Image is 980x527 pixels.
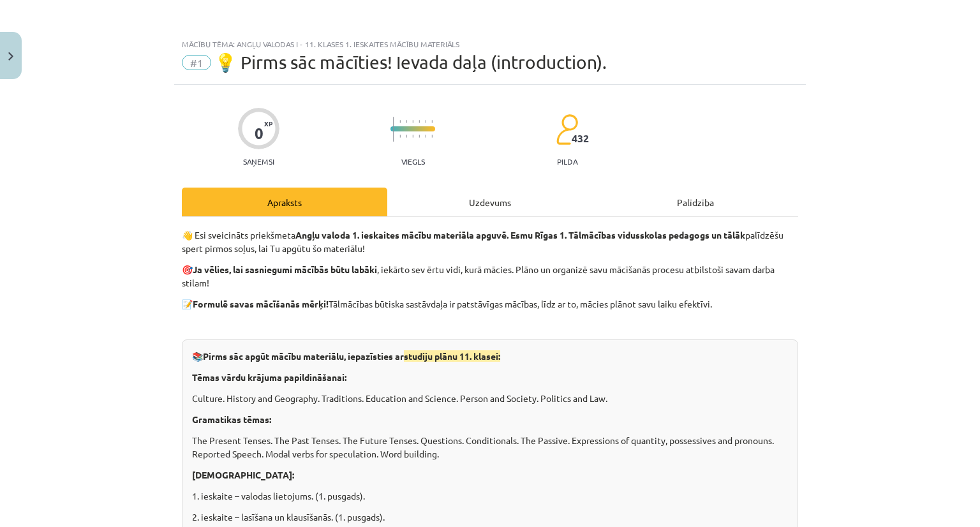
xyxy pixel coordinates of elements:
div: Mācību tēma: Angļu valodas i - 11. klases 1. ieskaites mācību materiāls [182,40,798,48]
strong: Pirms sāc apgūt mācību materiālu, iepazīsties ar [203,350,500,362]
p: Viegls [401,157,425,166]
strong: Angļu valoda 1. ieskaites mācību materiāla apguvē. Esmu Rīgas 1. Tālmācības vidusskolas pedagogs ... [295,229,745,241]
p: Culture. History and Geography. Traditions. Education and Science. Person and Society. Politics a... [192,392,788,405]
div: Apraksts [182,188,387,216]
span: #1 [182,55,211,70]
span: XP [264,120,272,127]
div: Palīdzība [593,188,798,216]
strong: Tēmas vārdu krājuma papildināšanai: [192,371,346,383]
strong: Ja vēlies, lai sasniegumi mācībās būtu labāki [193,263,377,275]
img: icon-short-line-57e1e144782c952c97e751825c79c345078a6d821885a25fce030b3d8c18986b.svg [419,135,420,138]
p: pilda [557,157,577,166]
img: icon-short-line-57e1e144782c952c97e751825c79c345078a6d821885a25fce030b3d8c18986b.svg [412,135,413,138]
p: 1. ieskaite – valodas lietojums. (1. pusgads). [192,489,788,503]
p: The Present Tenses. The Past Tenses. The Future Tenses. Questions. Conditionals. The Passive. Exp... [192,434,788,461]
p: 🎯 , iekārto sev ērtu vidi, kurā mācies. Plāno un organizē savu mācīšanās procesu atbilstoši savam... [182,263,798,290]
strong: Gramatikas tēmas: [192,413,271,425]
span: 💡 Pirms sāc mācīties! Ievada daļa (introduction). [214,52,607,73]
img: icon-short-line-57e1e144782c952c97e751825c79c345078a6d821885a25fce030b3d8c18986b.svg [399,135,401,138]
img: icon-short-line-57e1e144782c952c97e751825c79c345078a6d821885a25fce030b3d8c18986b.svg [431,120,433,123]
img: icon-long-line-d9ea69661e0d244f92f715978eff75569469978d946b2353a9bb055b3ed8787d.svg [393,117,394,142]
div: Uzdevums [387,188,593,216]
img: icon-short-line-57e1e144782c952c97e751825c79c345078a6d821885a25fce030b3d8c18986b.svg [406,135,407,138]
img: icon-short-line-57e1e144782c952c97e751825c79c345078a6d821885a25fce030b3d8c18986b.svg [431,135,433,138]
strong: Formulē savas mācīšanās mērķi! [193,298,329,309]
strong: [DEMOGRAPHIC_DATA]: [192,469,294,480]
img: icon-short-line-57e1e144782c952c97e751825c79c345078a6d821885a25fce030b3d8c18986b.svg [425,120,426,123]
img: icon-short-line-57e1e144782c952c97e751825c79c345078a6d821885a25fce030b3d8c18986b.svg [425,135,426,138]
p: Saņemsi [238,157,279,166]
p: 👋 Esi sveicināts priekšmeta palīdzēšu spert pirmos soļus, lai Tu apgūtu šo materiālu! [182,228,798,255]
div: 0 [255,124,264,142]
p: 📚 [192,350,788,363]
img: icon-short-line-57e1e144782c952c97e751825c79c345078a6d821885a25fce030b3d8c18986b.svg [406,120,407,123]
span: 432 [572,133,589,144]
p: 📝 Tālmācības būtiska sastāvdaļa ir patstāvīgas mācības, līdz ar to, mācies plānot savu laiku efek... [182,297,798,311]
img: students-c634bb4e5e11cddfef0936a35e636f08e4e9abd3cc4e673bd6f9a4125e45ecb1.svg [556,114,578,145]
p: 2. ieskaite – lasīšana un klausīšanās. (1. pusgads). [192,510,788,524]
img: icon-short-line-57e1e144782c952c97e751825c79c345078a6d821885a25fce030b3d8c18986b.svg [419,120,420,123]
img: icon-short-line-57e1e144782c952c97e751825c79c345078a6d821885a25fce030b3d8c18986b.svg [412,120,413,123]
img: icon-close-lesson-0947bae3869378f0d4975bcd49f059093ad1ed9edebbc8119c70593378902aed.svg [8,52,13,61]
img: icon-short-line-57e1e144782c952c97e751825c79c345078a6d821885a25fce030b3d8c18986b.svg [399,120,401,123]
span: studiju plānu 11. klasei: [404,350,500,362]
